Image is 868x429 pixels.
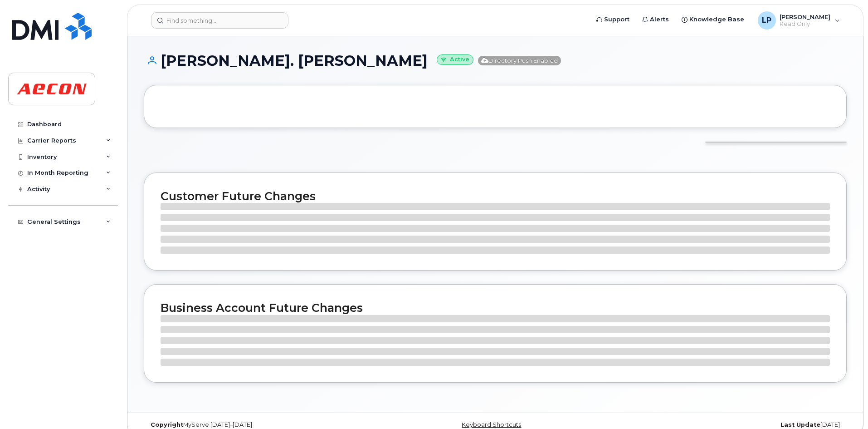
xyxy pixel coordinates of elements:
[612,421,847,429] div: [DATE]
[151,421,183,428] strong: Copyright
[161,189,830,203] h2: Customer Future Changes
[478,56,561,65] span: Directory Push Enabled
[462,421,521,428] a: Keyboard Shortcuts
[437,54,473,65] small: Active
[144,421,378,429] div: MyServe [DATE]–[DATE]
[144,53,847,69] h1: [PERSON_NAME]. [PERSON_NAME]
[780,421,820,428] strong: Last Update
[161,301,830,315] h2: Business Account Future Changes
